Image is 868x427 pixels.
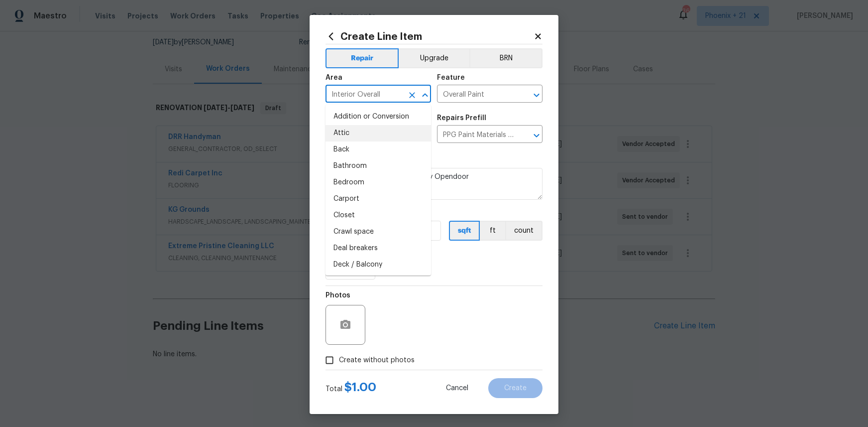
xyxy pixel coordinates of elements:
[325,207,431,224] li: Closet
[325,74,342,81] h5: Area
[325,191,431,207] li: Carport
[418,88,432,102] button: Close
[325,273,431,289] li: Den
[325,257,431,273] li: Deck / Balcony
[325,292,350,299] h5: Photos
[325,48,399,68] button: Repair
[504,385,527,392] span: Create
[325,31,534,42] h2: Create Line Item
[325,382,376,394] div: Total
[325,174,431,191] li: Bedroom
[446,385,468,392] span: Cancel
[325,142,431,158] li: Back
[430,378,484,398] button: Cancel
[405,88,419,102] button: Clear
[530,129,543,142] button: Open
[325,168,542,200] textarea: PPG Paint Materials ordered by Opendoor
[325,158,431,174] li: Bathroom
[449,221,480,241] button: sqft
[437,74,465,81] h5: Feature
[437,115,486,122] h5: Repairs Prefill
[325,240,431,257] li: Deal breakers
[399,48,470,68] button: Upgrade
[325,224,431,240] li: Crawl space
[505,221,542,241] button: count
[530,88,543,102] button: Open
[344,381,376,393] span: $ 1.00
[488,378,542,398] button: Create
[325,109,431,125] li: Addition or Conversion
[480,221,505,241] button: ft
[339,355,415,366] span: Create without photos
[469,48,542,68] button: BRN
[325,125,431,142] li: Attic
